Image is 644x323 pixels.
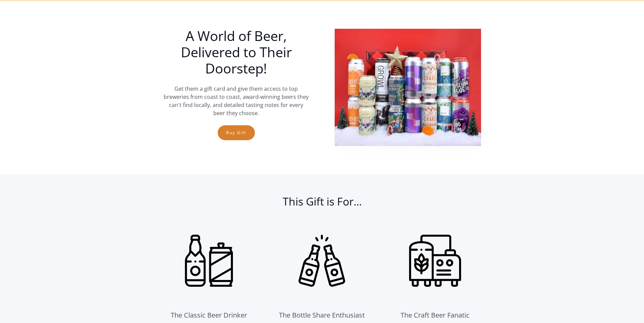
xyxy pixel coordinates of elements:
p: Get them a gift card and give them access to top breweries from coast to coast, award-winning bee... [163,85,309,117]
a: Buy Gift [218,125,255,140]
div: The Classic Beer Drinker [171,310,247,321]
h2: This Gift is For... [163,195,481,215]
div: The Bottle Share Enthusiast [279,310,365,321]
h1: A World of Beer, Delivered to Their Doorstep! [163,28,309,77]
div: The Craft Beer Fanatic [401,310,470,321]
